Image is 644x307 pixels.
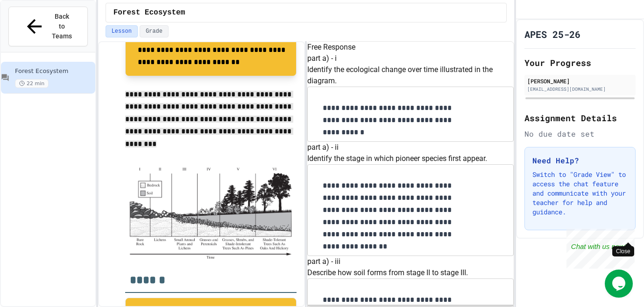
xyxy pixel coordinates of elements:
iframe: chat widget [605,270,635,298]
h6: part a) - ii [307,142,514,153]
h2: Assignment Details [524,111,636,124]
p: Identify the stage in which pioneer species first appear. [307,153,514,164]
button: Back to Teams [8,7,88,46]
p: Switch to "Grade View" to access the chat feature and communicate with your teacher for help and ... [532,170,628,217]
h6: part a) - i [307,53,514,64]
h1: APES 25-26 [524,28,580,41]
h3: Need Help? [532,155,628,166]
button: Lesson [106,25,138,37]
h2: Your Progress [524,56,636,69]
div: No due date set [524,128,636,139]
div: [PERSON_NAME] [527,77,633,85]
span: Forest Ecosystem [15,67,93,75]
div: [EMAIL_ADDRESS][DOMAIN_NAME] [527,86,633,93]
iframe: chat widget [566,229,635,269]
span: Back to Teams [51,12,73,41]
h6: Free Response [307,42,514,53]
p: Identify the ecological change over time illustrated in the diagram. [307,64,514,87]
span: 22 min [15,79,49,88]
h6: part a) - iii [307,256,514,267]
p: Describe how soil forms from stage II to stage III. [307,267,514,278]
button: Grade [140,25,169,37]
span: Forest Ecosystem [113,7,185,18]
